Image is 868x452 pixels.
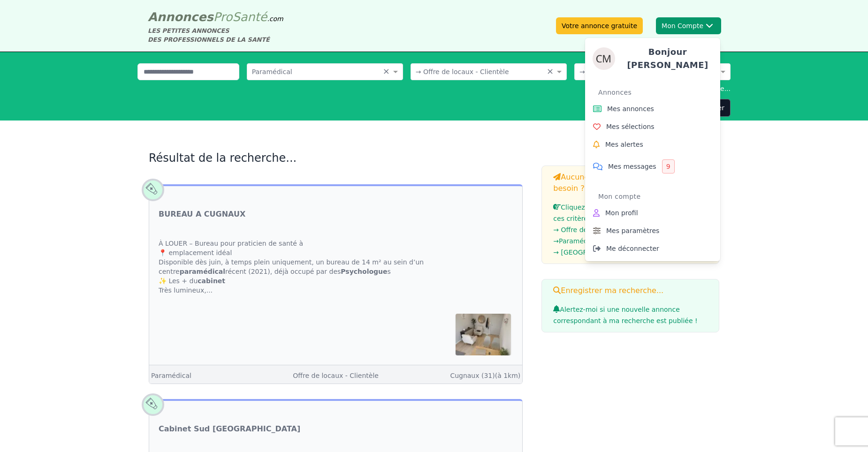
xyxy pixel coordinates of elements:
[553,247,708,258] li: → [GEOGRAPHIC_DATA], [GEOGRAPHIC_DATA]
[662,159,675,173] div: 9
[547,67,555,76] span: Clear all
[607,104,654,113] span: Mes annonces
[151,372,191,379] a: Paramédical
[589,222,716,240] a: Mes paramètres
[148,10,283,24] a: AnnoncesProSanté.com
[608,162,656,171] span: Mes messages
[456,314,511,355] img: BUREAU A CUGNAUX
[598,189,716,204] div: Mon compte
[605,140,643,149] span: Mes alertes
[137,84,731,93] div: Affiner la recherche...
[553,235,708,247] li: → Paramédical
[293,372,379,379] a: Offre de locaux - Clientèle
[553,306,697,324] span: Alertez-moi si une nouvelle annonce correspondant à ma recherche est publiée !
[593,47,615,70] img: CATHERINE
[341,268,387,275] strong: Psychologue
[149,151,523,166] h2: Résultat de la recherche...
[589,204,716,222] a: Mon profil
[198,277,225,285] strong: cabinet
[450,372,520,379] a: Cugnaux (31)(à 1km)
[606,244,659,253] span: Me déconnecter
[148,26,283,44] div: LES PETITES ANNONCES DES PROFESSIONNELS DE LA SANTÉ
[553,224,708,235] li: → Offre de locaux - Clientèle
[213,10,233,24] span: Pro
[656,17,721,34] button: Mon CompteCATHERINEBonjour [PERSON_NAME]AnnoncesMes annoncesMes sélectionsMes alertesMes messages...
[159,423,300,435] a: Cabinet Sud [GEOGRAPHIC_DATA]
[553,203,708,258] a: Cliquez ici pour déposer une annonce avec ces critères :→ Offre de locaux - Clientèle→Paramédical...
[589,153,716,180] a: Mes messages9
[606,226,659,235] span: Mes paramètres
[589,136,716,153] a: Mes alertes
[589,240,716,257] a: Me déconnecter
[623,45,713,72] h4: Bonjour [PERSON_NAME]
[148,10,213,24] span: Annonces
[149,229,522,304] div: À LOUER – Bureau pour praticien de santé à 📍 emplacement idéal Disponible dès juin, à temps plein...
[553,172,708,194] h3: Aucune annonce correspond à votre besoin ?
[605,208,638,218] span: Mon profil
[180,268,225,275] strong: paramédical
[232,10,267,24] span: Santé
[606,122,655,131] span: Mes sélections
[383,67,391,76] span: Clear all
[598,85,716,100] div: Annonces
[553,285,708,296] h3: Enregistrer ma recherche...
[589,118,716,136] a: Mes sélections
[556,17,643,34] a: Votre annonce gratuite
[495,372,521,379] span: (à 1km)
[267,15,283,23] span: .com
[159,209,245,220] a: BUREAU A CUGNAUX
[589,100,716,118] a: Mes annonces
